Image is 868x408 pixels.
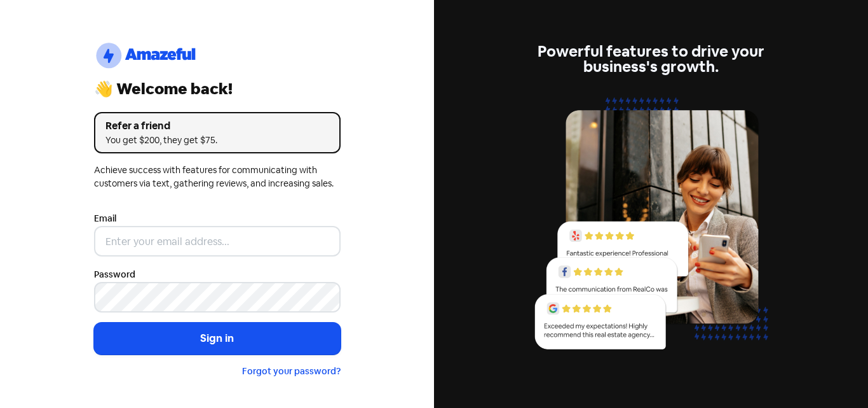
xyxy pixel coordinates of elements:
[528,44,775,74] div: Powerful features to drive your business's growth.
[94,226,341,257] input: Enter your email address...
[94,81,341,97] div: 👋 Welcome back!
[528,90,775,364] img: reviews
[94,268,135,281] label: Password
[94,212,116,225] label: Email
[242,365,341,377] a: Forgot your password?
[94,323,341,355] button: Sign in
[105,118,329,134] div: Refer a friend
[94,164,341,190] div: Achieve success with features for communicating with customers via text, gathering reviews, and i...
[105,134,329,147] div: You get $200, they get $75.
